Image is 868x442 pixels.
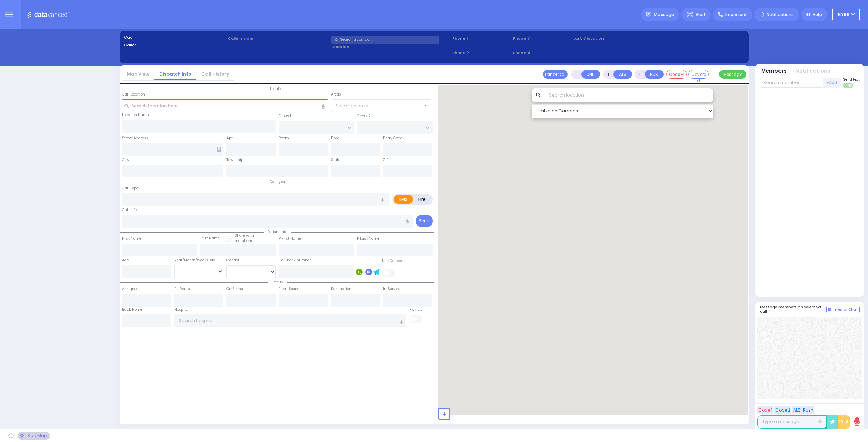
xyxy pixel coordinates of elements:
[174,286,190,292] label: En Route
[382,258,406,264] label: Use Callback
[122,207,137,213] label: Call Info
[413,195,432,204] label: Fire
[226,135,233,141] label: Apt
[513,50,571,56] span: Phone 4
[122,258,129,263] label: Age
[27,10,72,19] img: Logo
[645,70,664,79] button: BUS
[357,236,379,241] label: P Last Name
[357,113,371,119] label: Cross 2
[826,306,860,313] button: Internal Chat
[174,314,407,327] input: Search hospital
[264,229,291,234] span: Patient info
[279,286,299,292] label: From Scene
[331,157,340,163] label: State
[174,258,223,263] div: Year/Month/Week/Day
[122,99,328,112] input: Search location here
[331,92,341,97] label: Areas
[279,258,311,263] label: Call back number
[725,12,747,18] span: Important
[767,12,794,18] span: Notifications
[217,147,221,152] span: Other building occupants
[828,308,831,312] img: comment-alt.png
[838,12,849,18] span: KY56
[196,71,234,77] a: Call History
[416,215,433,227] button: Send
[719,70,746,79] button: Message
[696,12,706,18] span: Alert
[760,78,823,88] input: Search member
[226,157,243,163] label: Township
[383,157,388,163] label: ZIP
[122,186,138,191] label: Call Type
[268,280,287,285] span: Status
[832,8,860,21] button: KY56
[200,236,220,241] label: Last Name
[394,195,413,204] label: EMS
[383,286,400,292] label: In Service
[795,67,830,75] button: Notifications
[654,11,674,18] span: Message
[122,71,154,77] a: Map View
[792,406,814,414] button: ALS-Rush
[235,233,254,238] small: Share with
[122,157,129,163] label: City
[228,36,329,41] label: Caller name
[843,77,860,82] span: Send text
[124,35,225,40] label: Cad:
[226,258,239,263] label: Gender
[513,36,571,41] span: Phone 3
[122,307,142,312] label: Back Home
[18,432,50,440] div: See map
[757,406,773,414] button: Code 1
[336,103,368,109] span: Select an area
[331,36,439,44] input: Search a contact
[279,135,289,141] label: Room
[267,86,288,91] span: Location
[122,286,139,292] label: Assigned
[761,67,787,75] button: Members
[646,12,651,17] img: message.svg
[122,236,141,241] label: First Name
[174,307,189,312] label: Hospital
[124,42,225,48] label: Caller:
[452,36,511,41] span: Phone 1
[760,305,826,314] h5: Message members on selected call
[226,286,243,292] label: On Scene
[581,70,600,79] button: UNIT
[409,307,422,312] label: Pick up
[331,135,339,141] label: Floor
[266,179,289,184] span: Call type
[843,82,854,89] label: Turn off text
[452,50,511,56] span: Phone 2
[122,135,148,141] label: Street Address
[122,112,149,118] label: Location Name
[666,70,687,79] button: Code-1
[331,44,450,50] label: Location
[383,135,402,141] label: Entry Code
[279,236,301,241] label: P First Name
[573,36,659,41] label: Last 3 location
[688,70,709,79] button: Covered
[813,12,822,18] span: Help
[235,238,252,244] span: members
[774,406,791,414] button: Code 2
[331,286,351,292] label: Destination
[545,88,714,102] input: Search location
[613,70,632,79] button: ALS
[279,113,291,119] label: Cross 1
[154,71,196,77] a: Dispatch info
[122,92,145,97] label: Call Location
[543,70,568,79] button: Transfer call
[833,307,858,312] span: Internal Chat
